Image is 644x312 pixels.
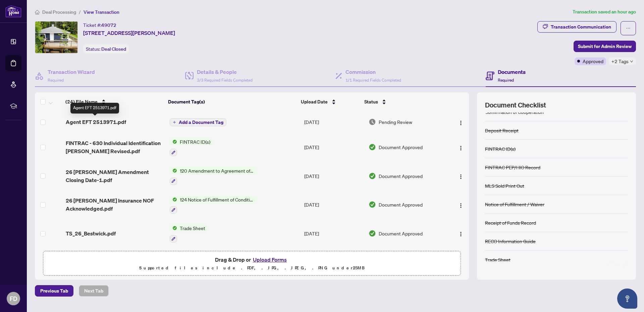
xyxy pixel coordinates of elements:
span: Required [48,78,64,83]
button: Open asap [617,288,637,309]
span: Deal Closed [101,46,126,52]
span: 49072 [101,22,116,28]
button: Status Icon120 Amendment to Agreement of Purchase and Sale [170,167,257,185]
span: [STREET_ADDRESS][PERSON_NAME] [83,29,175,37]
div: Deposit Receipt [485,127,519,134]
span: plus [173,121,176,124]
button: Submit for Admin Review [574,41,636,52]
button: Status IconFINTRAC ID(s) [170,138,213,156]
h4: Transaction Wizard [48,68,95,76]
td: [DATE] [302,190,366,219]
img: Document Status [369,118,376,126]
img: Logo [458,174,464,179]
div: Notice of Fulfillment / Waiver [485,200,544,208]
img: Document Status [369,172,376,180]
div: FINTRAC ID(s) [485,145,516,152]
div: Trade Sheet [485,256,511,263]
article: Transaction saved an hour ago [573,8,636,16]
span: Document Checklist [485,100,546,110]
img: logo [5,5,21,17]
span: 124 Notice of Fulfillment of Condition(s) - Agreement of Purchase and Sale [177,196,257,203]
span: Deal Processing [42,9,76,15]
span: Required [498,78,514,83]
img: Status Icon [170,167,177,174]
th: (24) File Name [63,92,165,111]
button: Logo [455,117,466,127]
div: FINTRAC PEP/HIO Record [485,164,540,171]
span: 3/3 Required Fields Completed [197,78,253,83]
span: Add a Document Tag [179,120,223,125]
span: Trade Sheet [177,224,208,232]
span: Document Approved [379,172,423,180]
h4: Details & People [197,68,253,76]
span: Agent EFT 2513971.pdf [66,118,126,126]
td: [DATE] [302,133,366,162]
img: Status Icon [170,196,177,203]
img: Document Status [369,201,376,208]
th: Upload Date [298,92,362,111]
span: Document Approved [379,230,423,237]
span: Pending Review [379,118,412,126]
h4: Commission [345,68,401,76]
span: 26 [PERSON_NAME] Amendment Closing Date-1.pdf [66,168,164,184]
img: Logo [458,231,464,237]
th: Status [362,92,441,111]
span: Previous Tab [40,285,68,296]
div: MLS Sold Print Out [485,182,524,189]
button: Previous Tab [35,285,73,297]
td: [DATE] [302,111,366,133]
button: Add a Document Tag [170,118,226,126]
span: (24) File Name [65,98,98,105]
span: Drag & Drop orUpload FormsSupported files include .PDF, .JPG, .JPEG, .PNG under25MB [43,251,461,276]
div: Receipt of Funds Record [485,219,536,226]
span: 1/1 Required Fields Completed [345,78,401,83]
div: Status: [83,44,129,53]
button: Logo [455,228,466,239]
div: Ticket #: [83,21,116,29]
span: Approved [583,57,603,65]
span: Upload Date [301,98,328,105]
div: Agent EFT 2513971.pdf [70,103,119,114]
span: 26 [PERSON_NAME] Insurance NOF Acknowledged.pdf [66,196,164,213]
div: RECO Information Guide [485,237,536,245]
button: Add a Document Tag [170,118,226,127]
span: FINTRAC - 630 Individual Identification [PERSON_NAME] Revised.pdf [66,139,164,155]
img: Document Status [369,143,376,151]
td: [DATE] [302,162,366,190]
span: Document Approved [379,201,423,208]
button: Logo [455,171,466,181]
td: [DATE] [302,219,366,248]
li: / [79,8,81,16]
button: Transaction Communication [537,21,616,33]
img: Logo [458,120,464,126]
span: 120 Amendment to Agreement of Purchase and Sale [177,167,257,174]
h4: Documents [498,68,526,76]
button: Logo [455,199,466,210]
button: Upload Forms [251,255,289,264]
button: Next Tab [79,285,109,297]
th: Document Tag(s) [165,92,298,111]
span: home [35,10,40,14]
span: ellipsis [626,26,631,31]
span: Drag & Drop or [215,255,289,264]
img: Status Icon [170,224,177,232]
button: Logo [455,142,466,152]
div: Transaction Communication [551,21,611,32]
span: View Transaction [84,9,119,15]
span: +2 Tags [611,57,629,65]
button: Status IconTrade Sheet [170,224,208,242]
span: FINTRAC ID(s) [177,138,213,145]
span: TS_26_Bestwick.pdf [66,229,116,237]
span: Status [364,98,378,105]
span: Submit for Admin Review [578,41,632,52]
img: IMG-X12306677_1.jpg [35,21,77,53]
img: Logo [458,145,464,151]
img: Document Status [369,230,376,237]
img: Logo [458,203,464,208]
span: down [630,60,633,63]
span: Document Approved [379,143,423,151]
button: Status Icon124 Notice of Fulfillment of Condition(s) - Agreement of Purchase and Sale [170,196,257,214]
img: Status Icon [170,138,177,145]
p: Supported files include .PDF, .JPG, .JPEG, .PNG under 25 MB [47,264,457,272]
span: FD [10,294,17,303]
